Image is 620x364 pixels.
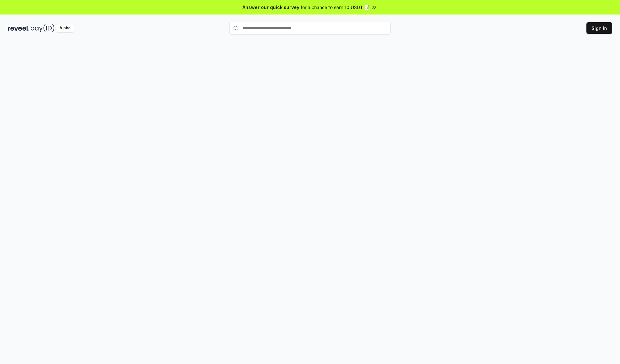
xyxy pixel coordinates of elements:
img: reveel_dark [8,24,29,32]
div: Alpha [56,24,74,32]
img: pay_id [31,24,55,32]
span: Answer our quick survey [243,4,299,11]
button: Sign In [586,22,612,34]
span: for a chance to earn 10 USDT 📝 [301,4,370,11]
